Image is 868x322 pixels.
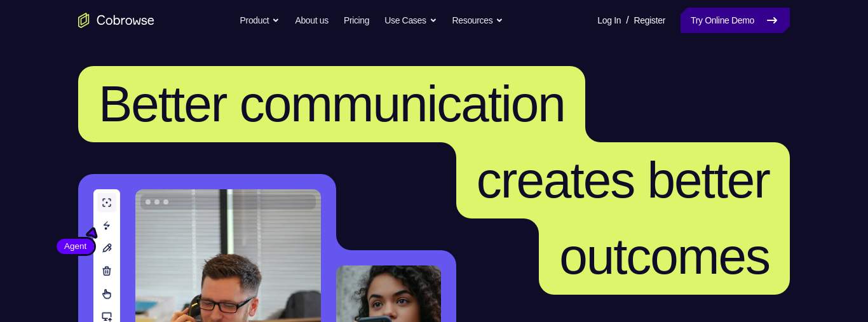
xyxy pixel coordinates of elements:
[477,152,770,208] span: creates better
[634,8,665,33] a: Register
[98,76,565,132] span: Better communication
[240,8,280,33] button: Product
[597,8,621,33] a: Log In
[452,8,504,33] button: Resources
[681,8,790,33] a: Try Online Demo
[78,13,154,28] a: Go to the home page
[344,8,369,33] a: Pricing
[626,13,628,28] span: /
[384,8,437,33] button: Use Cases
[559,228,770,285] span: outcomes
[295,8,328,33] a: About us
